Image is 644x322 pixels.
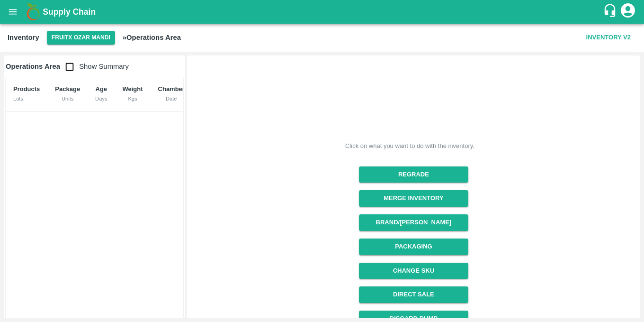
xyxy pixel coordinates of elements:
[55,85,80,92] b: Package
[582,29,635,46] button: Inventory V2
[359,166,468,183] button: Regrade
[603,3,619,20] div: customer-support
[122,94,143,103] div: Kgs
[619,2,636,22] div: account of current user
[13,94,40,103] div: Lots
[123,34,181,41] b: » Operations Area
[6,63,60,70] b: Operations Area
[158,85,185,92] b: Chamber
[43,5,603,18] a: Supply Chain
[359,239,468,255] button: Packaging
[158,94,185,103] div: Date
[95,94,107,103] div: Days
[345,141,474,151] div: Click on what you want to do with the inventory.
[13,85,40,92] b: Products
[96,85,107,92] b: Age
[8,34,39,41] b: Inventory
[359,263,468,279] button: Change SKU
[359,190,468,207] button: Merge Inventory
[2,1,24,23] button: open drawer
[24,2,43,21] img: logo
[359,214,468,231] button: Brand/[PERSON_NAME]
[47,31,115,45] button: Select DC
[43,7,96,17] b: Supply Chain
[55,94,80,103] div: Units
[359,286,468,303] button: Direct Sale
[122,85,143,92] b: Weight
[60,63,129,70] span: Show Summary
